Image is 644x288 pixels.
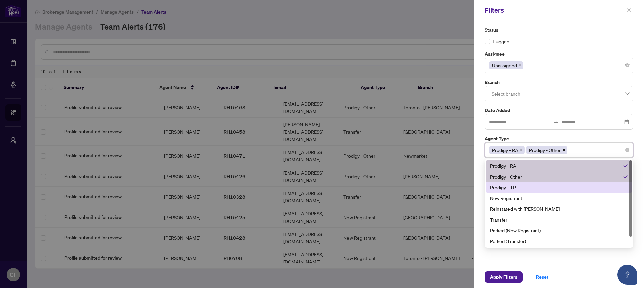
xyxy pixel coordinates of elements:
[627,8,631,13] span: close
[485,79,633,86] label: Branch
[553,119,559,125] span: to
[490,227,628,234] div: Parked (New Registrant)
[493,38,509,45] span: Flagged
[485,26,633,34] label: Status
[490,216,628,223] div: Transfer
[489,61,523,69] span: Unassigned
[489,146,525,154] span: Prodigy - RA
[486,193,632,203] div: New Registrant
[490,205,628,212] div: Reinstated with [PERSON_NAME]
[486,171,632,182] div: Prodigy - Other
[490,194,628,202] div: New Registrant
[625,63,629,67] span: close-circle
[536,272,548,282] span: Reset
[531,271,554,283] button: Reset
[518,64,522,67] span: close
[492,146,518,154] span: Prodigy - RA
[486,182,632,193] div: Prodigy - TP
[486,214,632,225] div: Transfer
[623,174,628,179] span: check
[486,160,632,171] div: Prodigy - RA
[486,225,632,236] div: Parked (New Registrant)
[486,236,632,246] div: Parked (Transfer)
[553,119,559,125] span: swap-right
[485,135,633,142] label: Agent Type
[490,237,628,245] div: Parked (Transfer)
[490,184,628,191] div: Prodigy - TP
[520,148,523,152] span: close
[526,146,567,154] span: Prodigy - Other
[490,162,623,170] div: Prodigy - RA
[485,50,633,58] label: Assignee
[492,62,517,69] span: Unassigned
[562,148,566,152] span: close
[490,173,623,180] div: Prodigy - Other
[623,163,628,168] span: check
[485,107,633,114] label: Date Added
[485,5,625,15] div: Filters
[617,265,637,285] button: Open asap
[485,271,523,283] button: Apply Filters
[490,272,517,282] span: Apply Filters
[625,148,629,152] span: close-circle
[486,203,632,214] div: Reinstated with RAHR
[529,146,561,154] span: Prodigy - Other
